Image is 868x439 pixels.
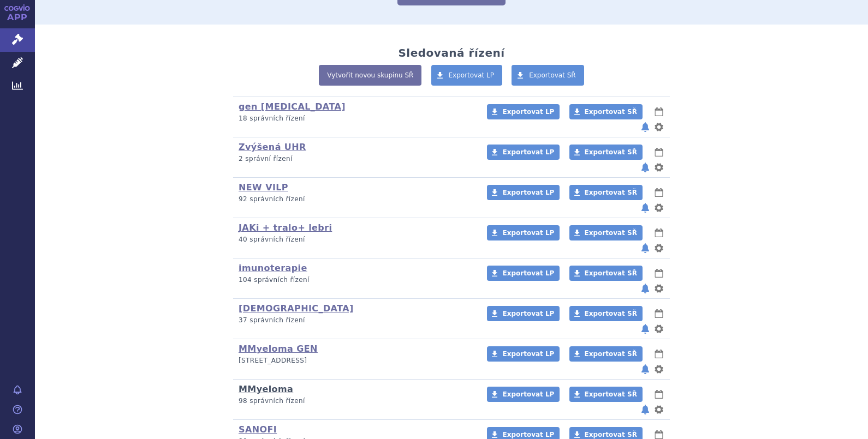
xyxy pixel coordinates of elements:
a: Exportovat LP [487,346,560,362]
span: Exportovat LP [502,350,554,358]
a: Exportovat SŘ [569,104,643,119]
span: Exportovat SŘ [529,71,576,79]
p: 37 správních řízení [239,316,473,325]
span: Exportovat LP [502,108,554,116]
a: Exportovat SŘ [569,387,643,402]
a: Exportovat LP [487,145,560,160]
a: MMyeloma [239,384,293,394]
span: Exportovat LP [502,189,554,196]
a: Exportovat SŘ [569,306,643,321]
button: lhůty [653,146,664,159]
span: Exportovat LP [502,431,554,438]
button: notifikace [640,201,651,214]
a: Exportovat SŘ [569,185,643,200]
a: Exportovat LP [487,104,560,119]
p: 2 správní řízení [239,154,473,164]
span: Exportovat SŘ [585,431,637,438]
a: imunoterapie [239,263,307,273]
button: notifikace [640,403,651,416]
a: Exportovat SŘ [569,145,643,160]
a: [DEMOGRAPHIC_DATA] [239,303,354,314]
span: Exportovat LP [502,310,554,317]
button: nastavení [653,282,664,295]
button: lhůty [653,226,664,239]
p: [STREET_ADDRESS] [239,356,473,365]
button: notifikace [640,322,651,335]
a: Exportovat SŘ [569,266,643,281]
button: nastavení [653,121,664,134]
p: 98 správních řízení [239,396,473,406]
button: notifikace [640,121,651,134]
a: NEW VILP [239,182,288,193]
a: Exportovat LP [487,185,560,200]
span: Exportovat SŘ [585,269,637,277]
a: Exportovat LP [487,225,560,240]
button: notifikace [640,363,651,376]
p: 18 správních řízení [239,114,473,123]
a: gen [MEDICAL_DATA] [239,101,346,112]
span: Exportovat LP [502,390,554,398]
button: lhůty [653,347,664,360]
p: 92 správních řízení [239,195,473,204]
span: Exportovat SŘ [585,108,637,116]
button: notifikace [640,161,651,174]
button: nastavení [653,161,664,174]
a: Exportovat LP [487,306,560,321]
p: 104 správních řízení [239,275,473,285]
span: Exportovat SŘ [585,310,637,317]
span: Exportovat SŘ [585,229,637,237]
button: lhůty [653,186,664,199]
span: Exportovat LP [502,229,554,237]
a: Exportovat SŘ [512,65,584,86]
span: Exportovat LP [449,71,495,79]
span: Exportovat LP [502,269,554,277]
span: Exportovat SŘ [585,350,637,358]
span: Exportovat SŘ [585,148,637,156]
span: Exportovat SŘ [585,390,637,398]
button: lhůty [653,267,664,280]
button: lhůty [653,105,664,118]
a: Exportovat LP [487,266,560,281]
a: Exportovat SŘ [569,225,643,240]
button: notifikace [640,282,651,295]
button: nastavení [653,403,664,416]
button: lhůty [653,388,664,401]
h2: Sledovaná řízení [398,46,504,59]
a: Zvýšená UHR [239,142,306,152]
button: nastavení [653,322,664,335]
a: JAKi + tralo+ lebri [239,222,332,233]
p: 40 správních řízení [239,235,473,244]
span: Exportovat LP [502,148,554,156]
a: MMyeloma GEN [239,344,318,354]
button: nastavení [653,242,664,255]
a: Exportovat LP [487,387,560,402]
button: notifikace [640,242,651,255]
button: lhůty [653,307,664,320]
button: nastavení [653,201,664,214]
a: Exportovat SŘ [569,346,643,362]
a: Vytvořit novou skupinu SŘ [319,65,421,86]
span: Exportovat SŘ [585,189,637,196]
a: Exportovat LP [431,65,503,86]
button: nastavení [653,363,664,376]
a: SANOFI [239,424,277,435]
